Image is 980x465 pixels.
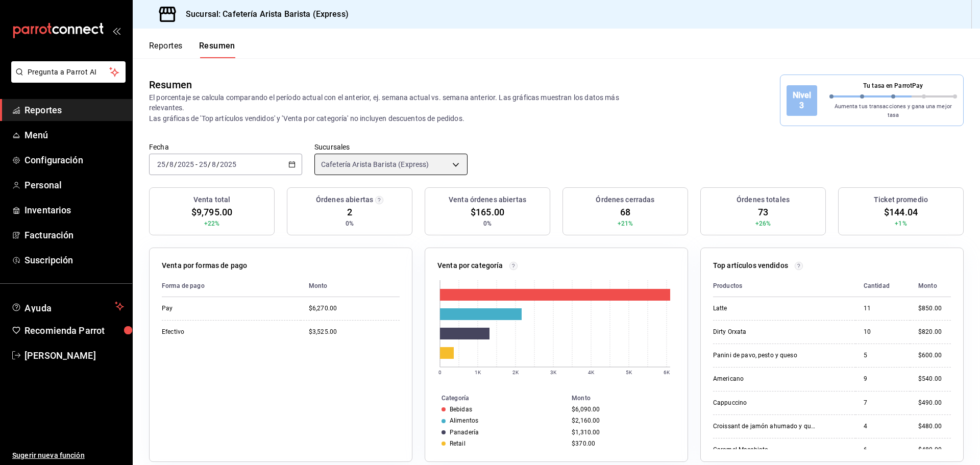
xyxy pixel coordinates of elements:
[713,351,815,360] div: Panini de pavo, pesto y queso
[918,304,951,313] div: $850.00
[178,8,349,20] h3: Sucursal: Cafetería Arista Barista (Express)
[572,406,671,413] div: $6,090.00
[309,328,400,336] div: $3,525.00
[219,160,237,168] input: ----
[301,275,400,297] th: Monto
[471,205,504,219] span: $165.00
[162,260,247,271] p: Venta por formas de pago
[208,160,211,168] span: /
[918,351,951,360] div: $600.00
[864,328,902,336] div: 10
[713,422,815,431] div: Croissant de jamón ahumado y queso
[918,422,951,431] div: $480.00
[24,228,124,242] span: Facturación
[346,219,354,228] span: 0%
[918,399,951,407] div: $490.00
[874,194,928,205] h3: Ticket promedio
[450,440,465,447] div: Retail
[149,77,192,92] div: Resumen
[918,375,951,383] div: $540.00
[321,159,429,169] span: Cafetería Arista Barista (Express)
[191,205,232,219] span: $9,795.00
[475,370,481,375] text: 1K
[157,160,166,168] input: --
[864,422,902,431] div: 4
[572,440,671,447] div: $370.00
[216,160,219,168] span: /
[483,219,492,228] span: 0%
[199,160,208,168] input: --
[24,253,124,267] span: Suscripción
[864,304,902,313] div: 11
[588,370,595,375] text: 4K
[713,304,815,313] div: Latte
[149,143,302,151] label: Fecha
[664,370,670,375] text: 6K
[855,275,910,297] th: Cantidad
[11,61,126,83] button: Pregunta a Parrot AI
[24,324,124,337] span: Recomienda Parrot
[713,260,788,271] p: Top artículos vendidos
[24,103,124,117] span: Reportes
[162,304,264,313] div: Pay
[24,349,124,362] span: [PERSON_NAME]
[24,178,124,192] span: Personal
[918,446,951,454] div: $480.00
[618,219,633,228] span: +21%
[211,160,216,168] input: --
[895,219,906,228] span: +1%
[149,41,183,58] button: Reportes
[162,328,264,336] div: Efectivo
[28,67,110,78] span: Pregunta a Parrot AI
[24,203,124,217] span: Inventarios
[787,85,817,116] div: Nivel 3
[550,370,557,375] text: 3K
[12,450,124,461] span: Sugerir nueva función
[149,92,624,123] p: El porcentaje se calcula comparando el período actual con el anterior, ej. semana actual vs. sema...
[713,328,815,336] div: Dirty Orxata
[829,103,958,119] p: Aumenta tus transacciones y gana una mejor tasa
[425,393,568,404] th: Categoría
[193,194,230,205] h3: Venta total
[24,128,124,142] span: Menú
[737,194,790,205] h3: Órdenes totales
[512,370,519,375] text: 2K
[884,205,918,219] span: $144.04
[758,205,768,219] span: 73
[316,194,373,205] h3: Órdenes abiertas
[24,300,111,312] span: Ayuda
[755,219,771,228] span: +26%
[864,351,902,360] div: 5
[713,275,855,297] th: Productos
[910,275,951,297] th: Monto
[199,41,235,58] button: Resumen
[195,160,198,168] span: -
[437,260,503,271] p: Venta por categoría
[177,160,194,168] input: ----
[568,393,688,404] th: Monto
[7,74,126,85] a: Pregunta a Parrot AI
[864,399,902,407] div: 7
[347,205,352,219] span: 2
[864,446,902,454] div: 6
[314,143,468,151] label: Sucursales
[174,160,177,168] span: /
[572,429,671,436] div: $1,310.00
[112,27,120,35] button: open_drawer_menu
[713,375,815,383] div: Americano
[829,81,958,90] p: Tu tasa en ParrotPay
[713,446,815,454] div: Caramel Macchiato
[596,194,654,205] h3: Órdenes cerradas
[918,328,951,336] div: $820.00
[450,429,479,436] div: Panadería
[626,370,632,375] text: 5K
[162,275,301,297] th: Forma de pago
[620,205,630,219] span: 68
[204,219,220,228] span: +22%
[309,304,400,313] div: $6,270.00
[24,153,124,167] span: Configuración
[438,370,442,375] text: 0
[169,160,174,168] input: --
[572,417,671,424] div: $2,160.00
[166,160,169,168] span: /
